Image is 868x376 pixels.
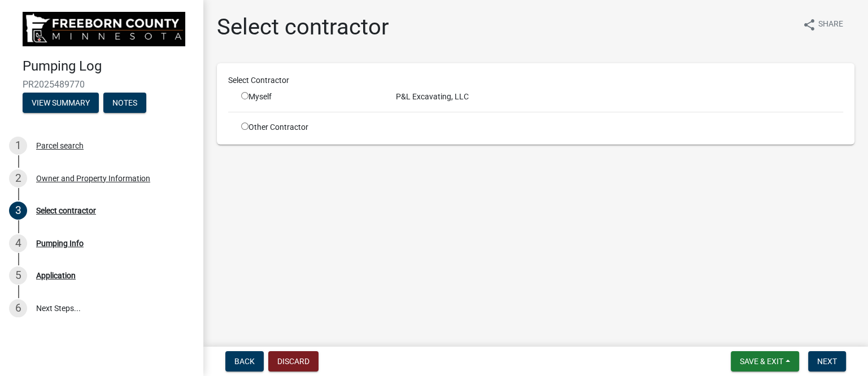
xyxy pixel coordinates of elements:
div: Application [36,272,76,279]
div: Other Contractor [233,121,387,133]
div: Myself [241,91,379,103]
div: 5 [9,266,27,285]
span: Back [234,357,255,366]
div: 3 [9,202,27,220]
button: Discard [268,351,319,371]
button: Next [808,351,846,371]
span: Share [818,18,843,32]
i: share [802,18,816,32]
button: Save & Exit [731,351,799,371]
div: 1 [9,137,27,155]
img: Freeborn County, Minnesota [23,12,185,46]
div: P&L Excavating, LLC [387,91,852,103]
div: Select contractor [36,207,96,215]
h4: Pumping Log [23,58,194,75]
span: PR2025489770 [23,79,181,90]
div: Parcel search [36,142,84,150]
wm-modal-confirm: Notes [103,99,146,108]
wm-modal-confirm: Summary [23,99,99,108]
div: 6 [9,299,27,317]
button: shareShare [793,14,852,36]
div: Select Contractor [220,75,852,86]
span: Next [817,357,837,366]
div: Pumping Info [36,239,84,247]
div: 4 [9,234,27,252]
span: Save & Exit [740,357,783,366]
button: View Summary [23,93,99,113]
div: 2 [9,169,27,187]
button: Back [225,351,264,371]
h1: Select contractor [217,14,389,41]
button: Notes [103,93,146,113]
div: Owner and Property Information [36,174,150,182]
